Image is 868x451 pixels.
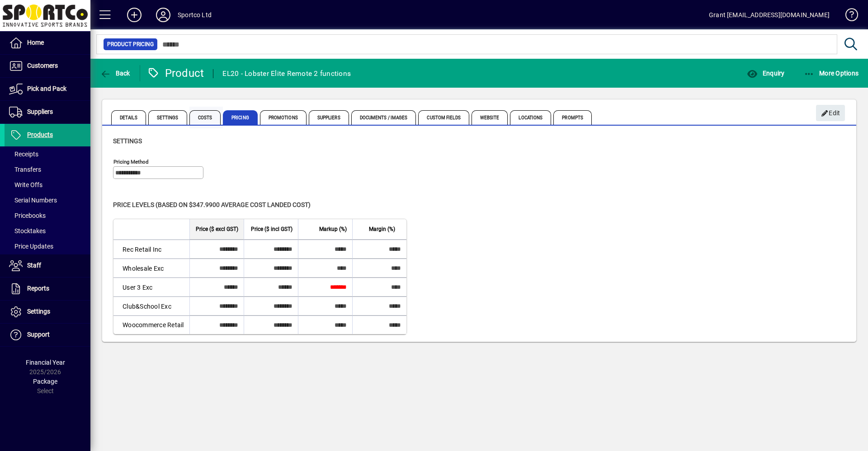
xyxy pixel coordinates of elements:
[5,177,90,193] a: Write Offs
[5,301,90,323] a: Settings
[351,110,416,125] span: Documents / Images
[27,131,53,138] span: Products
[113,159,149,165] mat-label: Pricing method
[745,65,787,81] button: Enquiry
[802,65,861,81] button: More Options
[27,39,44,46] span: Home
[189,110,221,125] span: Costs
[27,108,53,115] span: Suppliers
[178,8,212,22] div: Sportco Ltd
[27,285,49,292] span: Reports
[149,7,178,23] button: Profile
[319,224,347,234] span: Markup (%)
[9,243,53,250] span: Price Updates
[5,208,90,223] a: Pricebooks
[100,70,130,77] span: Back
[27,62,58,69] span: Customers
[418,110,469,125] span: Custom Fields
[223,110,258,125] span: Pricing
[27,331,50,338] span: Support
[98,65,132,81] button: Back
[113,296,189,315] td: Club&School Exc
[260,110,307,125] span: Promotions
[5,32,90,54] a: Home
[510,110,551,125] span: Locations
[27,262,41,269] span: Staff
[196,224,238,234] span: Price ($ excl GST)
[27,308,50,315] span: Settings
[113,277,189,296] td: User 3 Exc
[472,110,508,125] span: Website
[5,239,90,254] a: Price Updates
[5,324,90,346] a: Support
[107,40,154,49] span: Product Pricing
[5,101,90,123] a: Suppliers
[5,223,90,239] a: Stocktakes
[5,193,90,208] a: Serial Numbers
[309,110,349,125] span: Suppliers
[709,8,830,22] div: Grant [EMAIL_ADDRESS][DOMAIN_NAME]
[251,224,292,234] span: Price ($ incl GST)
[804,70,859,77] span: More Options
[222,66,351,81] div: EL20 - Lobster Elite Remote 2 functions
[9,150,38,158] span: Receipts
[33,378,57,385] span: Package
[111,110,146,125] span: Details
[147,66,204,80] div: Product
[148,110,187,125] span: Settings
[553,110,592,125] span: Prompts
[816,105,845,121] button: Edit
[90,65,140,81] app-page-header-button: Back
[5,162,90,177] a: Transfers
[9,227,46,235] span: Stocktakes
[113,240,189,258] td: Rec Retail Inc
[5,277,90,300] a: Reports
[113,137,142,145] span: Settings
[747,70,784,77] span: Enquiry
[839,2,857,31] a: Knowledge Base
[120,7,149,23] button: Add
[9,166,41,173] span: Transfers
[5,78,90,100] a: Pick and Pack
[113,258,189,277] td: Wholesale Exc
[5,146,90,162] a: Receipts
[27,85,66,92] span: Pick and Pack
[9,197,57,204] span: Serial Numbers
[26,359,65,366] span: Financial Year
[5,55,90,77] a: Customers
[9,212,46,219] span: Pricebooks
[369,224,395,234] span: Margin (%)
[5,254,90,277] a: Staff
[9,181,42,188] span: Write Offs
[113,315,189,334] td: Woocommerce Retail
[821,106,840,121] span: Edit
[113,201,311,208] span: Price levels (based on $347.9900 Average cost landed cost)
